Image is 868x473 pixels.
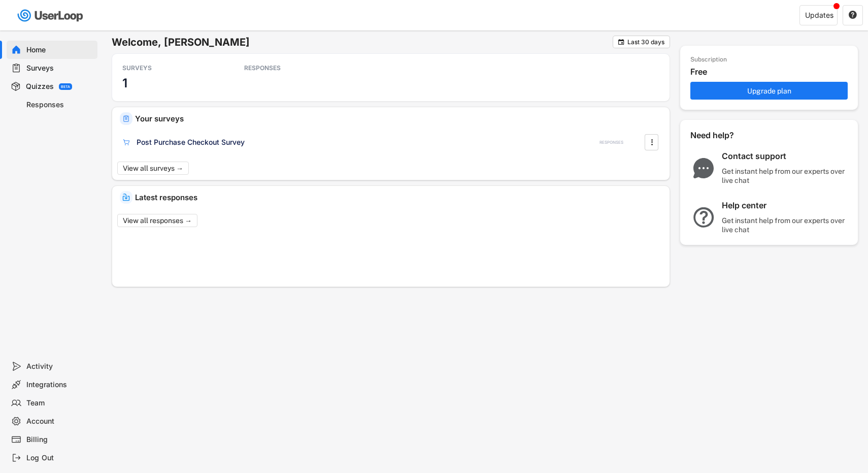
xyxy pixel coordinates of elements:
[122,194,130,201] img: IncomingMajor.svg
[618,38,624,46] text: 
[722,167,849,185] div: Get instant help from our experts over live chat
[26,362,93,371] div: Activity
[647,135,657,150] button: 
[122,64,214,72] div: SURVEYS
[722,200,849,211] div: Help center
[722,151,849,162] div: Contact support
[112,36,613,49] h6: Welcome, [PERSON_NAME]
[690,158,717,178] img: ChatMajor.svg
[61,85,70,88] div: BETA
[26,82,54,91] div: Quizzes
[117,214,197,227] button: View all responses →
[26,100,93,110] div: Responses
[599,140,623,145] div: RESPONSES
[849,10,857,19] text: 
[244,64,336,72] div: RESPONSES
[690,67,853,77] div: Free
[26,453,93,463] div: Log Out
[651,137,653,147] text: 
[690,56,727,64] div: Subscription
[627,39,664,45] div: Last 30 days
[15,5,87,26] img: userloop-logo-01.svg
[690,82,848,100] button: Upgrade plan
[848,11,857,20] button: 
[137,137,245,147] div: Post Purchase Checkout Survey
[26,435,93,445] div: Billing
[617,38,625,46] button: 
[135,194,662,201] div: Latest responses
[26,380,93,390] div: Integrations
[690,130,761,141] div: Need help?
[722,216,849,234] div: Get instant help from our experts over live chat
[117,162,189,175] button: View all surveys →
[805,12,833,19] div: Updates
[26,398,93,408] div: Team
[122,75,127,91] h3: 1
[26,417,93,426] div: Account
[26,64,93,73] div: Surveys
[26,45,93,55] div: Home
[135,115,662,122] div: Your surveys
[690,207,717,228] img: QuestionMarkInverseMajor.svg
